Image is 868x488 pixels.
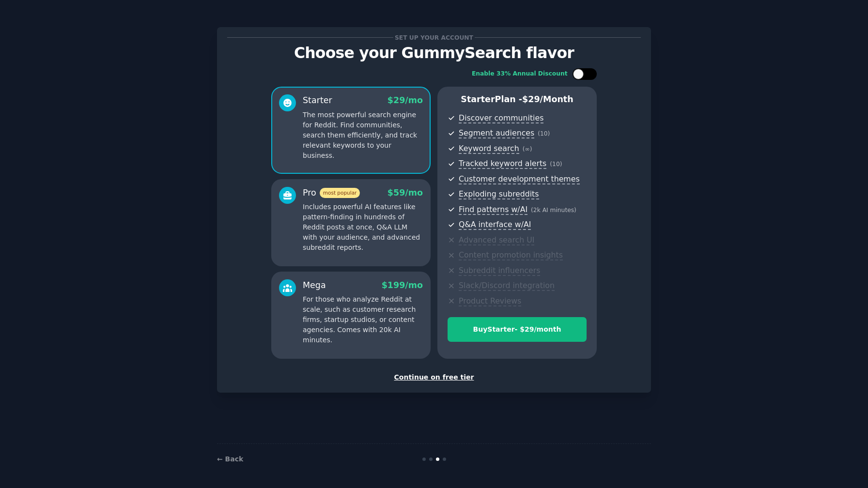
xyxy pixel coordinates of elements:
span: Set up your account [393,32,475,43]
p: Choose your GummySearch flavor [227,45,641,61]
span: Discover communities [459,113,543,123]
div: Mega [303,279,326,291]
div: Starter [303,94,332,107]
span: $ 59 /mo [387,188,423,198]
span: Keyword search [459,144,519,154]
span: Slack/Discord integration [459,281,555,291]
p: Starter Plan - [448,93,587,106]
div: Pro [303,187,360,199]
span: Customer development themes [459,174,580,184]
span: most popular [320,188,360,198]
span: $ 29 /month [522,94,573,104]
span: $ 29 /mo [387,95,423,105]
span: Product Reviews [459,296,521,306]
span: Advanced search UI [459,235,534,245]
div: Enable 33% Annual Discount [472,70,568,78]
span: Content promotion insights [459,250,563,260]
p: The most powerful search engine for Reddit. Find communities, search them efficiently, and track ... [303,110,423,161]
button: BuyStarter- $29/month [448,317,587,342]
span: Find patterns w/AI [459,205,527,215]
div: Continue on free tier [227,372,641,382]
span: Exploding subreddits [459,189,539,199]
span: Tracked keyword alerts [459,159,546,169]
span: ( 2k AI minutes ) [531,207,576,213]
div: Buy Starter - $ 29 /month [448,324,586,335]
span: Segment audiences [459,128,534,138]
span: Subreddit influencers [459,266,540,276]
span: ( 10 ) [538,130,550,137]
a: ← Back [217,455,243,463]
span: ( 10 ) [550,161,562,168]
span: $ 199 /mo [382,280,423,290]
p: For those who analyze Reddit at scale, such as customer research firms, startup studios, or conte... [303,294,423,345]
span: ( ∞ ) [523,146,532,152]
span: Q&A interface w/AI [459,220,531,230]
p: Includes powerful AI features like pattern-finding in hundreds of Reddit posts at once, Q&A LLM w... [303,202,423,253]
